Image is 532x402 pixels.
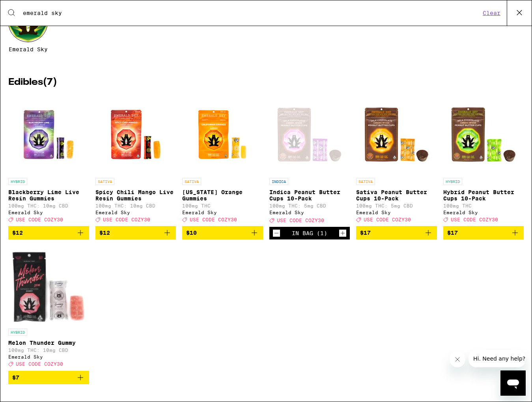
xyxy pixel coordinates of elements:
[8,329,27,336] p: HYBRID
[9,46,48,52] span: Emerald Sky
[182,189,263,202] p: [US_STATE] Orange Gummies
[451,217,498,222] span: USE CODE COZY30
[356,95,437,226] a: Open page for Sativa Peanut Butter Cups 10-Pack from Emerald Sky
[182,95,263,226] a: Open page for California Orange Gummies from Emerald Sky
[8,371,89,384] button: Add to bag
[103,217,150,222] span: USE CODE COZY30
[443,189,524,202] p: Hybrid Peanut Butter Cups 10-Pack
[269,189,350,202] p: Indica Peanut Butter Cups 10-Pack
[444,95,523,174] img: Emerald Sky - Hybrid Peanut Butter Cups 10-Pack
[95,95,176,226] a: Open page for Spicy Chili Mango Live Resin Gummies from Emerald Sky
[182,178,201,185] p: SATIVA
[356,226,437,239] button: Add to bag
[269,178,288,185] p: INDICA
[95,189,176,202] p: Spicy Chili Mango Live Resin Gummies
[96,95,175,174] img: Emerald Sky - Spicy Chili Mango Live Resin Gummies
[8,354,89,359] div: Emerald Sky
[469,350,526,367] iframe: Message from company
[95,178,114,185] p: SATIVA
[443,178,462,185] p: HYBRID
[8,203,89,208] p: 100mg THC: 10mg CBD
[8,95,89,226] a: Open page for Blackberry Lime Live Resin Gummies from Emerald Sky
[356,203,437,208] p: 100mg THC: 5mg CBD
[269,95,350,227] a: Open page for Indica Peanut Butter Cups 10-Pack from Emerald Sky
[269,210,350,215] div: Emerald Sky
[8,78,524,87] h2: Edibles ( 7 )
[356,189,437,202] p: Sativa Peanut Butter Cups 10-Pack
[99,230,110,236] span: $12
[8,246,89,325] img: Emerald Sky - Melon Thunder Gummy
[443,226,524,239] button: Add to bag
[22,9,480,17] input: Search for products & categories
[357,95,436,174] img: Emerald Sky - Sativa Peanut Butter Cups 10-Pack
[292,230,327,236] div: In Bag (1)
[16,362,63,367] span: USE CODE COZY30
[277,218,324,223] span: USE CODE COZY30
[8,226,89,239] button: Add to bag
[8,246,89,370] a: Open page for Melon Thunder Gummy from Emerald Sky
[8,348,89,353] p: 100mg THC: 10mg CBD
[269,203,350,208] p: 100mg THC: 5mg CBD
[8,178,27,185] p: HYBRID
[8,340,89,346] p: Melon Thunder Gummy
[447,230,458,236] span: $17
[16,217,63,222] span: USE CODE COZY30
[8,189,89,202] p: Blackberry Lime Live Resin Gummies
[500,370,526,396] iframe: Button to launch messaging window
[8,210,89,215] div: Emerald Sky
[356,210,437,215] div: Emerald Sky
[182,203,263,208] p: 100mg THC
[12,230,23,236] span: $12
[190,217,237,222] span: USE CODE COZY30
[480,9,503,17] button: Clear
[95,203,176,208] p: 100mg THC: 10mg CBD
[443,95,524,226] a: Open page for Hybrid Peanut Butter Cups 10-Pack from Emerald Sky
[339,229,347,237] button: Increment
[356,178,375,185] p: SATIVA
[95,210,176,215] div: Emerald Sky
[186,230,197,236] span: $10
[450,352,465,367] iframe: Close message
[273,229,280,237] button: Decrement
[364,217,411,222] span: USE CODE COZY30
[183,95,262,174] img: Emerald Sky - California Orange Gummies
[12,374,19,381] span: $7
[443,210,524,215] div: Emerald Sky
[443,203,524,208] p: 100mg THC
[182,226,263,239] button: Add to bag
[360,230,371,236] span: $17
[95,226,176,239] button: Add to bag
[182,210,263,215] div: Emerald Sky
[9,95,88,174] img: Emerald Sky - Blackberry Lime Live Resin Gummies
